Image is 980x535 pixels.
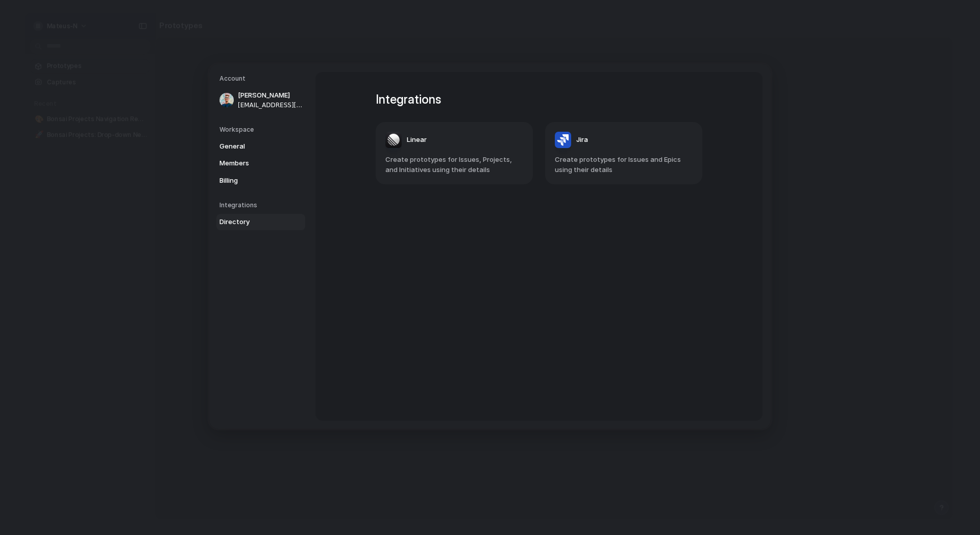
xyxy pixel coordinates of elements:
a: General [216,138,305,154]
span: Linear [407,135,427,145]
span: Directory [219,217,285,227]
a: [PERSON_NAME][EMAIL_ADDRESS][DOMAIN_NAME] [216,87,305,113]
h5: Account [219,74,305,83]
span: Jira [576,135,588,145]
span: General [219,141,285,151]
span: [PERSON_NAME] [238,90,303,101]
h1: Integrations [376,90,702,109]
h5: Workspace [219,125,305,134]
a: Members [216,155,305,172]
span: [EMAIL_ADDRESS][DOMAIN_NAME] [238,100,303,109]
span: Members [219,158,285,168]
span: Create prototypes for Issues, Projects, and Initiatives using their details [385,155,523,175]
h5: Integrations [219,201,305,210]
span: Create prototypes for Issues and Epics using their details [555,155,693,175]
a: Billing [216,172,305,188]
span: Billing [219,175,285,185]
a: Directory [216,214,305,230]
